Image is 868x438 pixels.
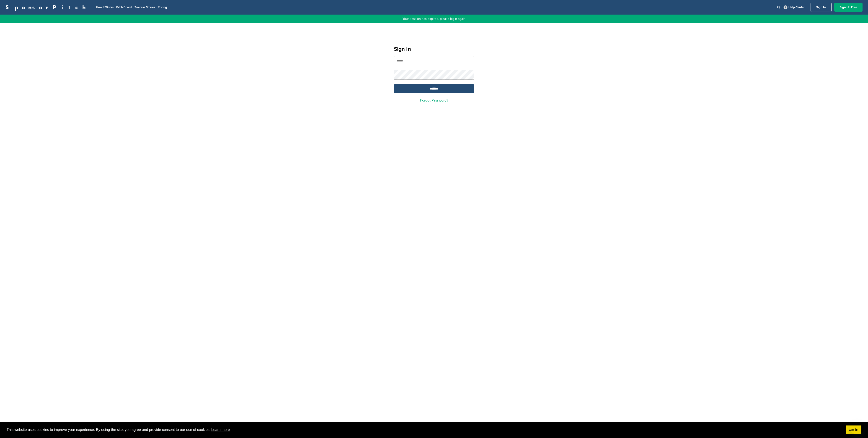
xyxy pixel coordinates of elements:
a: Success Stories [134,5,155,9]
a: Sign Up Free [834,3,863,12]
a: Sign In [811,3,832,12]
a: learn more about cookies [211,426,231,433]
a: How It Works [96,5,114,9]
a: Help Center [783,5,806,10]
a: Forgot Password? [420,98,448,103]
iframe: Button to launch messaging window [850,420,864,434]
a: Pitch Board [116,5,132,9]
h1: Sign In [394,45,474,53]
a: SponsorPitch [5,4,89,10]
a: dismiss cookie message [846,425,861,435]
a: Pricing [158,5,167,9]
span: This website uses cookies to improve your experience. By using the site, you agree and provide co... [7,426,842,433]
